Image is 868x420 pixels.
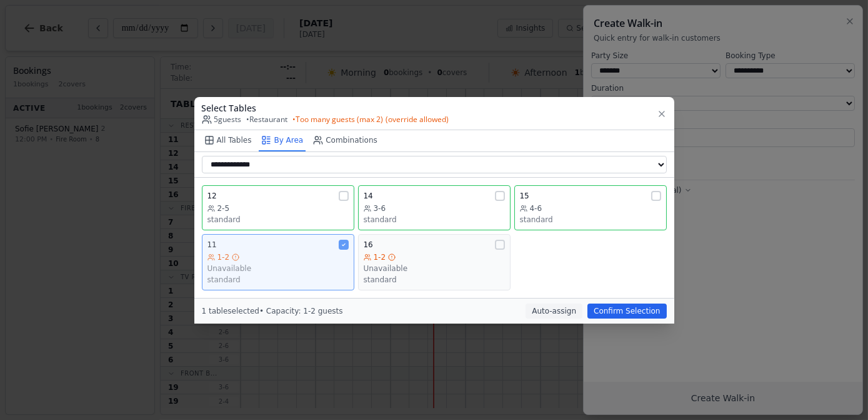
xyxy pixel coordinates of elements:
span: 16 [364,240,373,250]
span: • Too many guests (max 2) [293,115,449,125]
button: Auto-assign [526,304,582,319]
button: All Tables [202,130,254,151]
div: standard [520,215,661,225]
span: 4-6 [530,203,542,213]
button: 161-2Unavailablestandard [358,234,511,290]
span: 11 [207,240,217,250]
button: Confirm Selection [587,304,666,319]
div: standard [207,215,349,225]
div: Unavailable [207,264,349,274]
span: 1-2 [217,252,230,262]
span: 5 guests [202,115,242,125]
span: 14 [364,191,373,201]
span: 1-2 [374,252,386,262]
button: 143-6standard [358,185,511,230]
div: standard [364,215,505,225]
span: (override allowed) [386,115,449,125]
button: By Area [259,130,306,151]
div: Unavailable [364,264,505,274]
span: 1 table selected • Capacity: 1-2 guests [202,307,343,315]
div: standard [364,275,505,285]
span: 15 [520,191,529,201]
button: 122-5standard [202,185,354,230]
h3: Select Tables [202,102,449,115]
div: standard [207,275,349,285]
span: 3-6 [374,203,386,213]
span: 12 [207,191,217,201]
span: 2-5 [217,203,230,213]
button: Combinations [311,130,380,151]
button: 154-6standard [514,185,667,230]
button: 111-2Unavailablestandard [202,234,354,290]
span: • Restaurant [247,115,288,125]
